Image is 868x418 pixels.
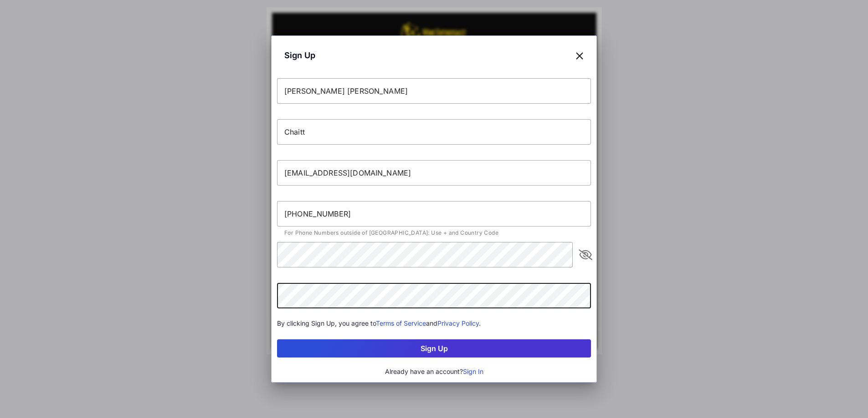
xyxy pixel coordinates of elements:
[284,229,498,236] span: For Phone Numbers outside of [GEOGRAPHIC_DATA]: Use + and Country Code
[437,319,479,327] a: Privacy Policy
[277,78,591,104] input: First Name
[277,367,591,377] div: Already have an account?
[376,319,426,327] a: Terms of Service
[277,318,591,328] div: By clicking Sign Up, you agree to and .
[277,119,591,145] input: Last Name
[277,201,591,227] input: Phone Number
[463,367,483,377] button: Sign In
[277,339,591,358] button: Sign Up
[277,160,591,186] input: Email
[284,49,315,61] span: Sign Up
[580,249,591,260] i: appended action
